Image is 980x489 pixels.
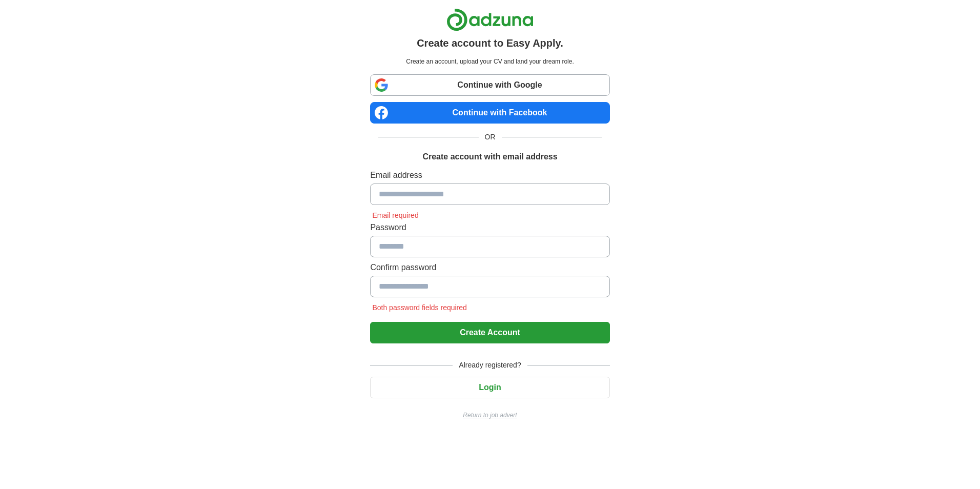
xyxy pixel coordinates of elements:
[370,303,468,312] span: Both password fields required
[370,261,609,274] label: Confirm password
[372,57,607,66] p: Create an account, upload your CV and land your dream role.
[370,322,609,343] button: Create Account
[417,35,563,51] h1: Create account to Easy Apply.
[370,211,420,219] span: Email required
[370,411,609,420] a: Return to job advert
[479,132,502,142] span: OR
[446,8,534,31] img: Adzuna logo
[370,169,609,181] label: Email address
[422,151,557,163] h1: Create account with email address
[370,102,609,124] a: Continue with Facebook
[370,74,609,96] a: Continue with Google
[370,377,609,398] button: Login
[370,221,609,234] label: Password
[453,360,527,371] span: Already registered?
[370,383,609,392] a: Login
